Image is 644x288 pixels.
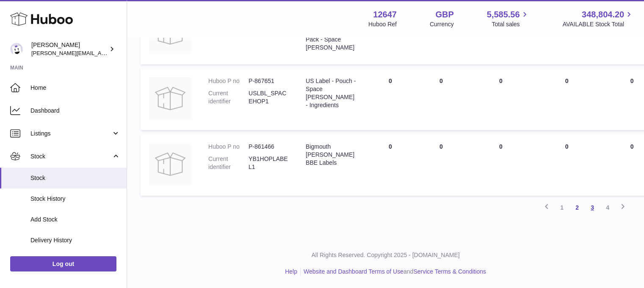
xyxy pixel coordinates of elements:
div: [PERSON_NAME] [31,41,108,57]
a: 2 [569,200,585,215]
a: 348,804.20 AVAILABLE Stock Total [562,9,634,28]
a: 4 [600,200,615,215]
span: 0 [630,143,633,150]
dt: Current identifier [208,155,249,171]
a: Log out [10,256,116,271]
li: and [301,268,486,276]
strong: 12647 [373,9,397,20]
td: 0 [365,134,416,196]
td: 0 [365,69,416,130]
td: 0 [416,69,467,130]
div: Bigmouth [PERSON_NAME] BBE Labels [306,143,357,167]
dt: Huboo P no [208,143,249,151]
span: Stock [30,174,120,182]
span: Delivery History [30,236,120,244]
div: Currency [430,20,454,28]
a: Service Terms & Conditions [413,268,486,275]
div: Huboo Ref [368,20,397,28]
p: All Rights Reserved. Copyright 2025 - [DOMAIN_NAME] [134,251,637,259]
td: 0 [535,69,599,130]
a: 3 [585,200,600,215]
span: AVAILABLE Stock Total [562,20,634,28]
span: Add Stock [30,216,120,224]
a: Help [285,268,297,275]
td: 0 [467,134,535,196]
span: 5,585.56 [487,9,520,20]
a: Website and Dashboard Terms of Use [304,268,404,275]
dd: YB1HOPLABEL1 [249,155,289,171]
span: Total sales [492,20,529,28]
a: 5,585.56 Total sales [487,9,530,28]
img: peter@pinter.co.uk [10,43,23,55]
img: product image [149,77,191,119]
span: Stock History [30,195,120,203]
span: Stock [30,152,111,161]
dd: USLBL_SPACEHOP1 [249,89,289,105]
div: US Label - Pouch - Space [PERSON_NAME] - Ingredients [306,77,357,109]
dt: Huboo P no [208,77,249,85]
a: 1 [554,200,569,215]
td: 0 [416,134,467,196]
span: Home [30,84,120,92]
span: Listings [30,130,111,138]
strong: GBP [435,9,453,20]
img: product image [149,143,191,185]
td: 0 [535,134,599,196]
dt: Current identifier [208,89,249,105]
td: 0 [467,69,535,130]
span: [PERSON_NAME][EMAIL_ADDRESS][PERSON_NAME][DOMAIN_NAME] [31,50,215,56]
span: 0 [630,78,633,84]
dd: P-867651 [249,77,289,85]
span: Dashboard [30,107,120,115]
dd: P-861466 [249,143,289,151]
span: 348,804.20 [582,9,624,20]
